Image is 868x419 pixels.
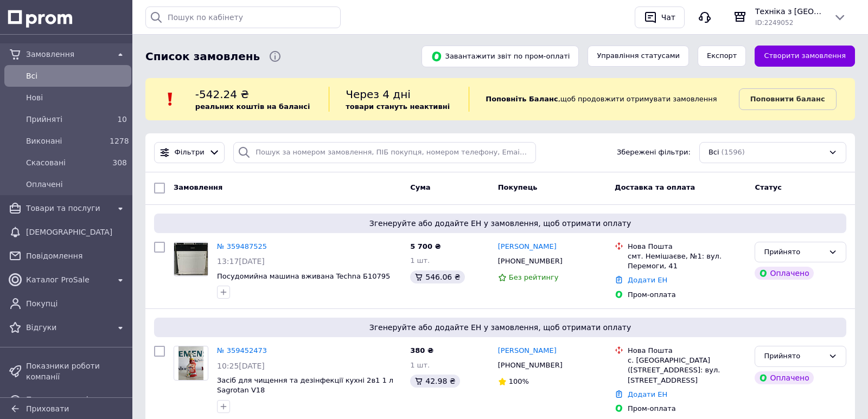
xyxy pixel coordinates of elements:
button: Завантажити звіт по пром-оплаті [422,46,579,67]
span: Cума [410,183,430,191]
span: Приховати [26,404,69,413]
a: Посудомийна машина вживана Techna Б10795 [217,272,390,280]
div: Оплачено [755,371,813,384]
span: Збережені фільтри: [617,147,691,158]
span: Техніка з [GEOGRAPHIC_DATA] [755,6,825,17]
button: Управління статусами [588,46,689,67]
span: (1596) [722,148,745,156]
span: Статус [755,183,782,191]
span: Замовлення [26,49,110,60]
span: 1 шт. [410,256,430,265]
div: [PHONE_NUMBER] [496,358,565,372]
b: Поповніть Баланс [486,95,558,103]
span: 380 ₴ [410,346,433,354]
a: Фото товару [174,242,208,276]
span: Покупці [26,298,127,309]
div: Нова Пошта [628,346,746,356]
button: Експорт [698,46,746,67]
div: [PHONE_NUMBER] [496,254,565,268]
div: Нова Пошта [628,242,746,252]
input: Пошук за номером замовлення, ПІБ покупця, номером телефону, Email, номером накладної [233,142,536,163]
a: [PERSON_NAME] [498,242,557,252]
a: Засіб для чищення та дезінфекції кухні 2в1 1 л Sagrotan V18 [217,376,393,395]
div: с. [GEOGRAPHIC_DATA] ([STREET_ADDRESS]: вул. [STREET_ADDRESS] [628,356,746,385]
a: № 359452473 [217,346,267,354]
span: 10 [117,115,127,124]
span: 5 700 ₴ [410,242,441,250]
img: Фото товару [174,243,208,275]
span: -542.24 ₴ [195,88,249,101]
span: Оплачені [26,179,127,190]
span: 100% [509,377,529,385]
a: Додати ЕН [628,390,667,398]
img: Фото товару [178,346,204,380]
span: Через 4 дні [346,88,411,101]
span: Замовлення [174,183,222,191]
div: Прийнято [764,351,824,362]
span: Показники роботи компанії [26,360,127,382]
span: Фільтри [175,147,205,158]
div: Прийнято [764,247,824,258]
b: реальних коштів на балансі [195,102,310,111]
a: Фото товару [174,346,208,381]
span: Згенеруйте або додайте ЕН у замовлення, щоб отримати оплату [158,218,842,229]
span: Покупець [498,183,538,191]
span: Товари та послуги [26,203,110,214]
span: ID: 2249052 [755,19,793,27]
div: , щоб продовжити отримувати замовлення [469,87,738,112]
span: Панель управління [26,394,110,405]
a: [PERSON_NAME] [498,346,557,356]
a: Додати ЕН [628,276,667,284]
span: Згенеруйте або додайте ЕН у замовлення, щоб отримати оплату [158,322,842,333]
span: Виконані [26,136,105,146]
div: смт. Немішаєве, №1: вул. Перемоги, 41 [628,252,746,271]
div: Пром-оплата [628,404,746,414]
span: Всi [26,70,127,81]
b: Поповнити баланс [750,95,825,103]
span: 1 шт. [410,361,430,369]
b: товари стануть неактивні [346,102,450,111]
input: Пошук по кабінету [145,7,341,28]
div: 546.06 ₴ [410,270,464,283]
span: 10:25[DATE] [217,362,265,370]
span: Список замовлень [145,49,260,65]
div: Пром-оплата [628,290,746,300]
span: [DEMOGRAPHIC_DATA] [26,227,127,237]
span: Без рейтингу [509,273,559,281]
a: Поповнити баланс [739,88,837,110]
a: Створити замовлення [755,46,855,67]
div: 42.98 ₴ [410,375,459,388]
span: 13:17[DATE] [217,257,265,266]
button: Чат [635,7,685,28]
span: Доставка та оплата [615,183,695,191]
span: Повідомлення [26,250,127,261]
div: Оплачено [755,267,813,280]
span: 1278 [110,137,129,145]
span: Прийняті [26,114,105,125]
span: Відгуки [26,322,110,333]
span: Каталог ProSale [26,274,110,285]
a: № 359487525 [217,242,267,250]
div: Чат [659,9,678,25]
span: Скасовані [26,157,105,168]
img: :exclamation: [162,91,178,107]
span: 308 [112,158,127,167]
span: Всі [709,147,719,158]
span: Нові [26,92,127,103]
